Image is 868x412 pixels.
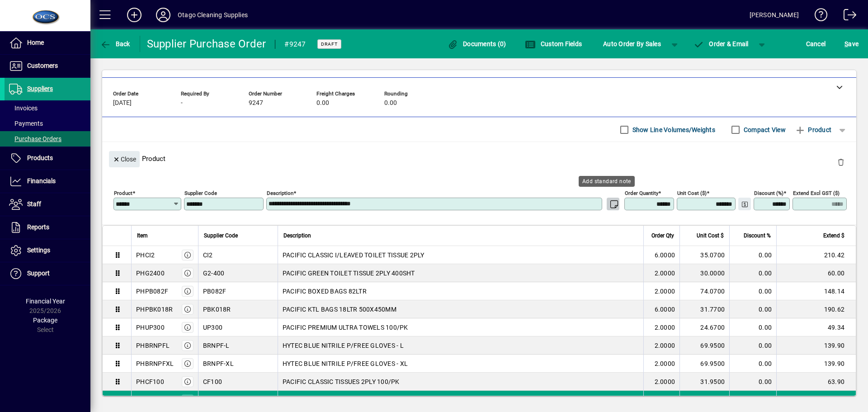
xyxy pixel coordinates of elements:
td: 30.0000 [679,264,729,282]
td: 2.0000 [643,373,679,391]
span: 0.00 [316,99,329,107]
div: PHCI2 [136,251,155,260]
span: S [844,40,848,47]
span: Settings [27,246,50,254]
span: Close [113,152,136,167]
td: 0.00 [729,355,776,373]
td: G2-400 [198,264,278,282]
span: Suppliers [27,85,53,92]
div: Otago Cleaning Supplies [178,8,248,22]
span: PACIFIC PREMIUM ULTRA TOWELS 100/PK [283,323,408,332]
a: Payments [5,116,90,131]
span: Item [137,231,148,241]
td: CF100 [198,373,278,391]
a: Reports [5,216,90,239]
mat-label: Unit Cost ($) [677,190,707,196]
a: Financials [5,170,90,193]
span: - [181,99,183,107]
td: 31.7700 [679,300,729,318]
span: PACIFIC CLASSIC I/LEAVED TOILET TISSUE 2PLY [283,251,425,260]
div: #9247 [284,37,306,52]
span: Supplier Code [204,231,238,241]
span: Back [100,40,130,47]
a: Logout [837,2,857,31]
button: Order & Email [689,36,753,52]
button: Custom Fields [523,36,584,52]
app-page-header-button: Back [90,36,140,52]
span: Financial Year [26,298,65,305]
a: Home [5,32,90,54]
td: BRNPF-L [198,336,278,355]
span: Support [27,270,50,277]
a: Knowledge Base [808,2,828,31]
span: Cancel [806,37,826,51]
span: PACIFIC CLASSIC TISSUES 2PLY 100/PK [283,377,400,386]
app-page-header-button: Close [107,155,142,163]
span: Order Qty [651,231,674,241]
button: Close [109,151,140,167]
td: 6.0000 [643,300,679,318]
span: Draft [321,41,338,47]
td: PB082F [198,282,278,300]
div: PHDHY1 [136,395,161,404]
span: PACIFIC GREEN TOILET TISSUE 2PLY 400SHT [283,269,415,278]
td: 2.0000 [643,282,679,300]
td: 0.00 [729,318,776,336]
td: 60.00 [776,264,856,282]
a: Settings [5,239,90,262]
span: Reports [27,223,49,231]
span: Extend $ [823,231,844,241]
span: Auto Order By Sales [603,37,661,51]
span: Custom Fields [525,40,582,47]
td: 2.0000 [643,318,679,336]
div: [PERSON_NAME] [750,8,799,22]
td: DIS-HY1 [198,391,278,409]
td: 0.00 [729,264,776,282]
button: Save [842,36,861,52]
span: Documents (0) [448,40,506,47]
button: Cancel [804,36,828,52]
button: Product [790,122,836,138]
span: PACIFIC BOXED BAGS 82LTR [283,287,367,296]
td: 0.00 [729,391,776,409]
div: Add standard note [579,176,635,187]
div: PHCF100 [136,377,164,386]
label: Show Line Volumes/Weights [631,125,715,134]
td: 139.90 [776,336,856,355]
div: Product [102,142,856,175]
td: 190.62 [776,300,856,318]
button: Auto Order By Sales [599,36,665,52]
span: Order & Email [693,40,749,47]
div: PHUP300 [136,323,165,332]
span: HYTEC BLUE NITRILE P/FREE GLOVES - XL [283,359,408,368]
td: 49.34 [776,318,856,336]
button: Change Price Levels [738,198,751,210]
a: Products [5,147,90,170]
button: Back [98,36,132,52]
td: BRNPF-XL [198,355,278,373]
td: 19.95 [776,391,856,409]
mat-label: Product [114,190,132,196]
td: 19.9500 [679,391,729,409]
span: [DATE] [113,99,132,107]
td: 0.00 [729,282,776,300]
span: Invoices [9,104,38,112]
td: 2.0000 [643,336,679,355]
span: Home [27,39,44,46]
button: Delete [830,151,852,173]
span: Discount % [744,231,771,241]
td: 2.0000 [643,264,679,282]
mat-label: Order Quantity [625,190,658,196]
div: PHG2400 [136,269,165,278]
span: Package [33,317,57,324]
span: Staff [27,200,41,208]
td: 0.00 [729,373,776,391]
span: Financials [27,177,56,185]
a: Support [5,262,90,285]
mat-label: Supplier Code [184,190,217,196]
td: 148.14 [776,282,856,300]
button: Documents (0) [445,36,509,52]
td: 74.0700 [679,282,729,300]
span: 0.00 [384,99,397,107]
span: Customers [27,62,58,69]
